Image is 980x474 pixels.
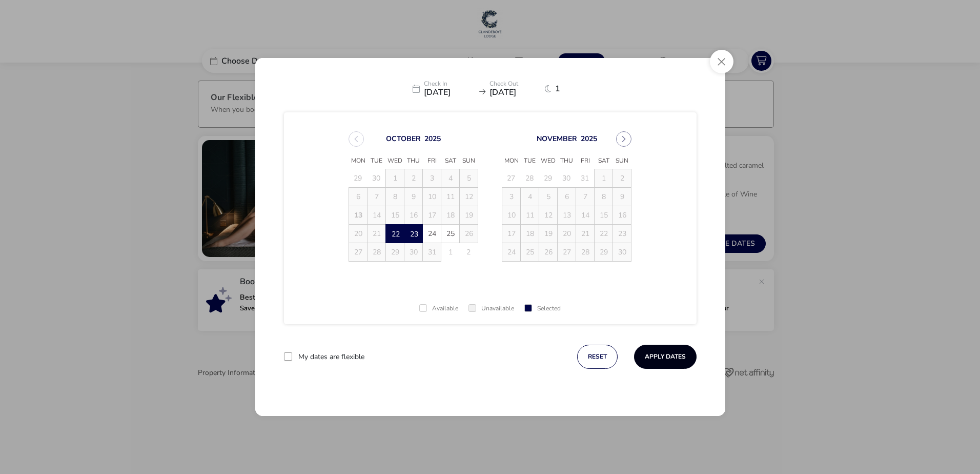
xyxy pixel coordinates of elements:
td: 28 [576,243,595,262]
td: 29 [539,169,558,188]
div: Selected [524,305,561,312]
button: Choose Year [424,134,441,144]
td: 20 [349,225,367,243]
td: 12 [539,206,558,225]
span: Thu [404,153,423,169]
td: 27 [558,243,576,262]
td: 25 [521,243,539,262]
td: 28 [367,243,386,262]
td: 21 [576,225,595,243]
td: 2 [460,243,478,262]
td: 4 [441,169,460,188]
td: 7 [367,188,386,206]
span: Mon [502,153,521,169]
span: Sun [460,153,478,169]
td: 16 [404,206,423,225]
span: Thu [558,153,576,169]
td: 18 [441,206,460,225]
button: Choose Month [537,134,577,144]
td: 6 [349,188,367,206]
div: Available [419,305,458,312]
td: 31 [576,169,595,188]
td: 9 [404,188,423,206]
td: 1 [386,169,404,188]
span: Sun [613,153,631,169]
td: 24 [423,225,441,243]
button: Next Month [616,131,631,147]
label: My dates are flexible [298,353,364,361]
td: 27 [502,169,521,188]
td: 12 [460,188,478,206]
td: 7 [576,188,595,206]
span: Tue [367,153,386,169]
td: 15 [386,206,404,225]
span: 22 [386,225,404,243]
td: 24 [502,243,521,262]
span: [DATE] [424,88,475,96]
span: Fri [423,153,441,169]
button: reset [577,345,618,369]
span: 23 [405,225,423,243]
span: 25 [441,225,459,243]
span: Sat [595,153,613,169]
td: 8 [595,188,613,206]
td: 4 [521,188,539,206]
td: 30 [367,169,386,188]
p: Check Out [489,81,541,88]
td: 29 [595,243,613,262]
td: 10 [502,206,521,225]
td: 27 [349,243,367,262]
span: Sat [441,153,460,169]
td: 19 [539,225,558,243]
td: 3 [423,169,441,188]
td: 23 [404,225,423,243]
span: 24 [423,225,441,243]
td: 29 [349,169,367,188]
td: 2 [404,169,423,188]
td: 1 [441,243,460,262]
td: 18 [521,225,539,243]
td: 30 [558,169,576,188]
span: 1 [555,85,568,93]
td: 14 [576,206,595,225]
td: 13 [558,206,576,225]
span: Mon [349,153,367,169]
td: 8 [386,188,404,206]
td: 13 [349,206,367,225]
td: 26 [460,225,478,243]
td: 30 [404,243,423,262]
td: 25 [441,225,460,243]
td: 31 [423,243,441,262]
span: Fri [576,153,595,169]
td: 30 [613,243,631,262]
td: 23 [613,225,631,243]
span: Wed [539,153,558,169]
span: [DATE] [489,88,541,96]
td: 17 [502,225,521,243]
td: 22 [386,225,404,243]
span: Wed [386,153,404,169]
div: Choose Date [339,119,641,274]
td: 28 [521,169,539,188]
td: 10 [423,188,441,206]
td: 15 [595,206,613,225]
p: Check In [424,81,475,88]
td: 17 [423,206,441,225]
td: 5 [460,169,478,188]
td: 11 [441,188,460,206]
td: 6 [558,188,576,206]
td: 11 [521,206,539,225]
td: 9 [613,188,631,206]
td: 29 [386,243,404,262]
td: 5 [539,188,558,206]
td: 19 [460,206,478,225]
td: 2 [613,169,631,188]
button: Choose Year [581,134,597,144]
button: Choose Month [386,134,421,144]
button: Close [710,50,733,73]
button: Apply Dates [634,345,697,369]
span: Tue [521,153,539,169]
td: 1 [595,169,613,188]
td: 22 [595,225,613,243]
td: 3 [502,188,521,206]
